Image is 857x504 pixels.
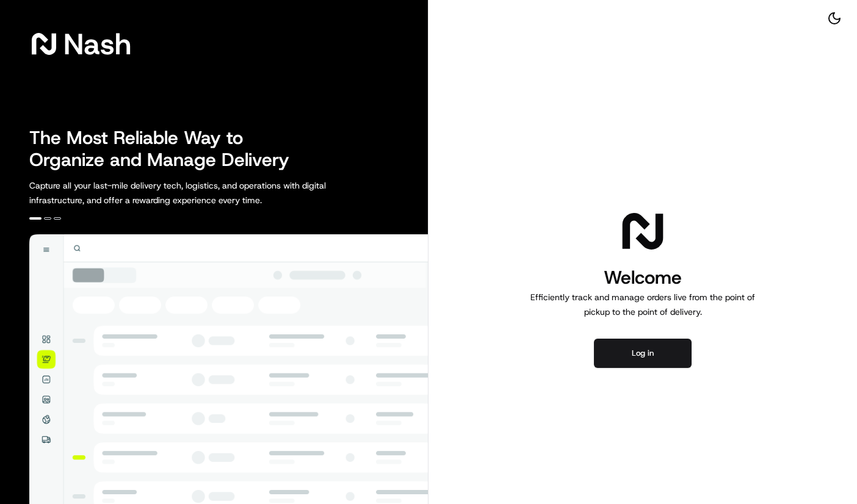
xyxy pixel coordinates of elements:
[29,178,381,207] p: Capture all your last-mile delivery tech, logistics, and operations with digital infrastructure, ...
[29,127,303,171] h2: The Most Reliable Way to Organize and Manage Delivery
[526,265,760,290] h1: Welcome
[594,339,692,368] button: Log in
[63,32,131,56] span: Nash
[526,290,760,319] p: Efficiently track and manage orders live from the point of pickup to the point of delivery.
